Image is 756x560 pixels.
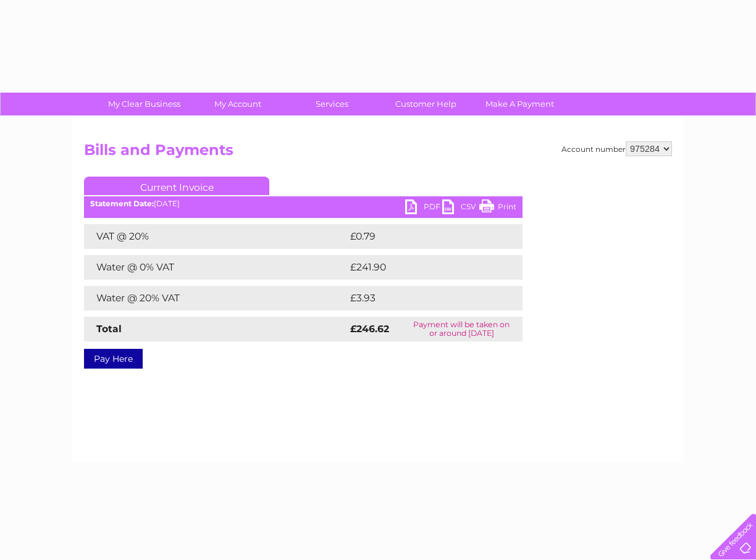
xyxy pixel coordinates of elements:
div: Account number [561,141,672,156]
td: £241.90 [347,255,500,280]
td: VAT @ 20% [84,224,347,249]
strong: £246.62 [350,323,389,335]
strong: Total [96,323,122,335]
a: My Account [187,93,289,115]
a: CSV [442,199,479,217]
td: Water @ 0% VAT [84,255,347,280]
a: Make A Payment [469,93,571,115]
a: Customer Help [375,93,477,115]
td: Water @ 20% VAT [84,286,347,311]
a: PDF [405,199,442,217]
h2: Bills and Payments [84,141,672,165]
td: £0.79 [347,224,493,249]
a: Current Invoice [84,177,269,195]
a: Pay Here [84,349,143,369]
a: Print [479,199,516,217]
b: Statement Date: [90,199,154,208]
td: Payment will be taken on or around [DATE] [401,317,523,341]
td: £3.93 [347,286,493,311]
a: Services [281,93,383,115]
a: My Clear Business [93,93,195,115]
div: [DATE] [84,199,523,208]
